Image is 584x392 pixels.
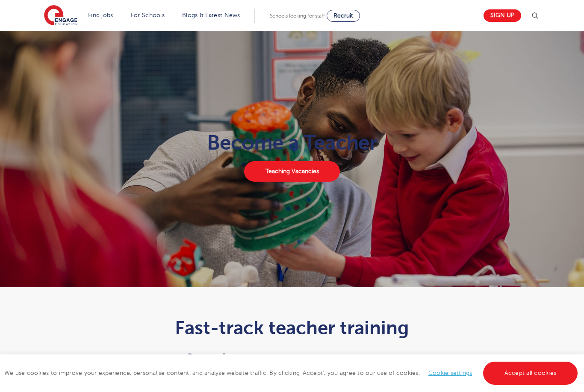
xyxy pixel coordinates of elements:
span: We use cookies to improve your experience, personalise content, and analyse website traffic. By c... [4,370,580,376]
span: Recruit [333,12,353,19]
a: For Schools [131,12,165,18]
h1: Become a Teacher [39,133,545,153]
a: Recruit [327,10,360,22]
h1: Fast-track teacher training [83,317,502,339]
img: Engage Education [44,5,77,27]
a: Blogs & Latest News [182,12,240,18]
span: Schools looking for staff [270,13,325,19]
a: Sign up [484,9,521,22]
a: Teaching Vacancies [244,161,340,182]
b: Start the career you want – sooner. [186,351,398,366]
a: Accept all cookies [483,362,578,385]
a: Find jobs [88,12,113,18]
a: Cookie settings [428,370,472,376]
